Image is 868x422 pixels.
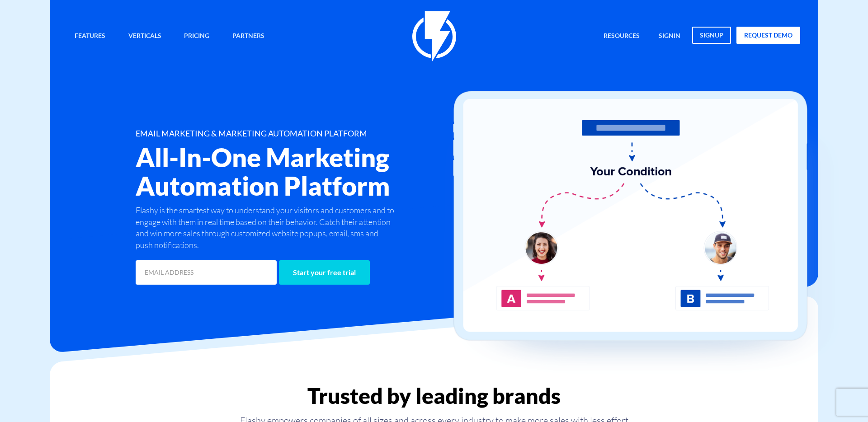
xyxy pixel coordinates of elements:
a: Resources [597,27,646,46]
input: Start your free trial [279,260,370,285]
a: signin [652,27,687,46]
a: Verticals [122,27,168,46]
p: Flashy is the smartest way to understand your visitors and customers and to engage with them in r... [136,205,397,251]
a: Partners [226,27,271,46]
input: EMAIL ADDRESS [136,260,277,285]
a: signup [692,27,731,44]
a: Features [68,27,112,46]
h2: All-In-One Marketing Automation Platform [136,143,488,200]
h1: EMAIL MARKETING & MARKETING AUTOMATION PLATFORM [136,129,488,138]
a: Pricing [177,27,216,46]
a: request demo [736,27,800,44]
h2: Trusted by leading brands [50,384,818,408]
